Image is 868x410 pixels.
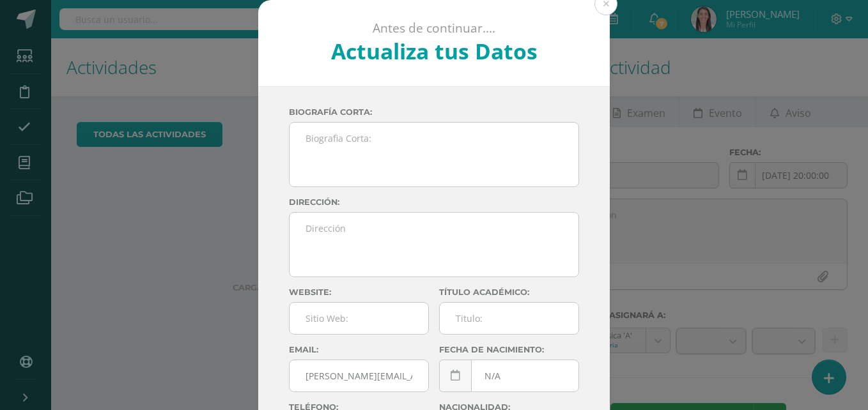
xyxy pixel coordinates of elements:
h2: Actualiza tus Datos [293,36,576,66]
p: Antes de continuar.... [293,20,576,36]
label: Dirección: [289,197,579,207]
label: Fecha de nacimiento: [439,345,579,354]
label: Website: [289,287,429,297]
label: Título académico: [439,287,579,297]
input: Titulo: [440,303,578,334]
input: Correo Electronico: [290,360,428,391]
label: Biografía corta: [289,107,579,117]
label: Email: [289,345,429,354]
input: Sitio Web: [290,303,428,334]
input: Fecha de Nacimiento: [440,360,578,391]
